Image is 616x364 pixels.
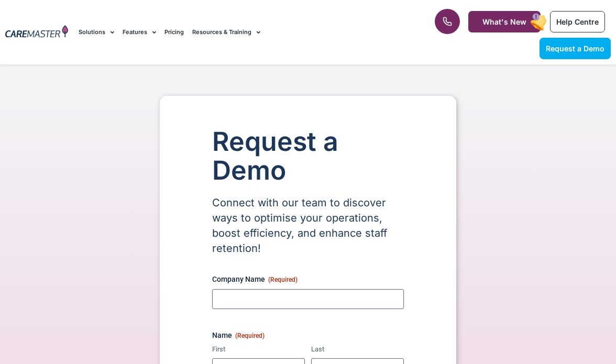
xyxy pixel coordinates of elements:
span: What's New [482,17,526,26]
label: First [212,345,305,355]
span: (Required) [268,276,298,283]
a: Solutions [79,15,114,50]
label: Company Name [212,274,404,284]
span: Request a Demo [546,44,604,53]
a: Features [123,15,156,50]
span: Help Centre [556,17,599,26]
nav: Menu [79,15,393,50]
img: CareMaster Logo [5,25,68,39]
a: Resources & Training [192,15,260,50]
a: Pricing [164,15,184,50]
a: What's New [468,11,541,32]
h1: Request a Demo [212,127,404,185]
label: Last [311,345,404,355]
p: Connect with our team to discover ways to optimise your operations, boost efficiency, and enhance... [212,195,404,256]
a: Request a Demo [540,38,611,59]
a: Help Centre [550,11,605,32]
legend: Name [212,330,265,340]
span: (Required) [235,332,265,339]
